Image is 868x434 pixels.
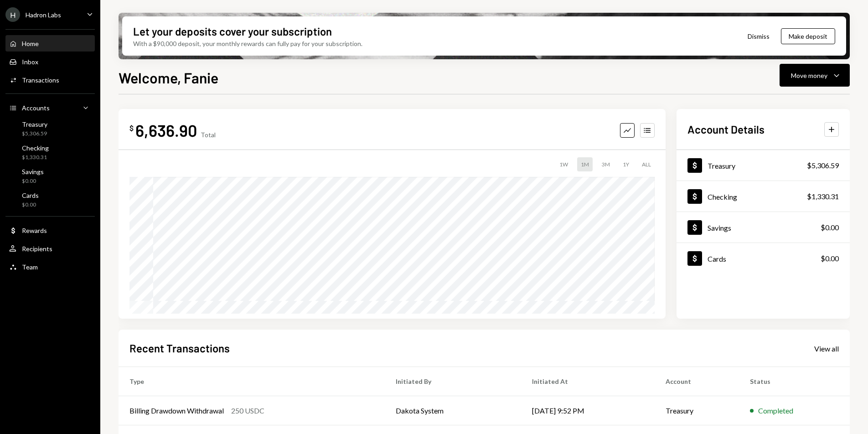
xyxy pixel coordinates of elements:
[133,39,362,48] div: With a $90,000 deposit, your monthly rewards can fully pay for your subscription.
[22,130,47,138] div: $5,306.59
[814,343,839,353] a: View all
[5,222,95,238] a: Rewards
[22,201,39,209] div: $0.00
[129,124,134,133] div: $
[638,157,655,171] div: ALL
[22,227,47,234] div: Rewards
[22,168,44,176] div: Savings
[677,243,850,274] a: Cards$0.00
[781,28,835,44] button: Make deposit
[677,150,850,181] a: Treasury$5,306.59
[22,154,49,161] div: $1,330.31
[780,64,850,87] button: Move money
[677,212,850,243] a: Savings$0.00
[807,191,839,202] div: $1,330.31
[821,253,839,264] div: $0.00
[5,258,95,275] a: Team
[5,35,95,52] a: Home
[5,72,95,88] a: Transactions
[22,263,38,271] div: Team
[521,367,655,396] th: Initiated At
[807,160,839,171] div: $5,306.59
[5,240,95,257] a: Recipients
[22,177,44,185] div: $0.00
[231,405,264,416] div: 250 USDC
[708,161,735,170] div: Treasury
[5,53,95,70] a: Inbox
[385,367,521,396] th: Initiated By
[22,76,59,84] div: Transactions
[708,254,726,263] div: Cards
[821,222,839,233] div: $0.00
[129,341,230,356] h2: Recent Transactions
[791,71,827,80] div: Move money
[758,405,793,416] div: Completed
[708,192,737,201] div: Checking
[26,11,61,19] div: Hadron Labs
[119,367,385,396] th: Type
[22,58,38,66] div: Inbox
[5,189,95,211] a: Cards$0.00
[5,141,95,163] a: Checking$1,330.31
[22,104,50,112] div: Accounts
[129,405,224,416] div: Billing Drawdown Withdrawal
[22,40,39,47] div: Home
[5,99,95,116] a: Accounts
[739,367,850,396] th: Status
[22,191,39,199] div: Cards
[22,144,49,152] div: Checking
[677,181,850,212] a: Checking$1,330.31
[133,24,332,39] div: Let your deposits cover your subscription
[736,26,781,47] button: Dismiss
[556,157,572,171] div: 1W
[135,120,197,140] div: 6,636.90
[619,157,633,171] div: 1Y
[22,120,47,128] div: Treasury
[598,157,614,171] div: 3M
[5,118,95,139] a: Treasury$5,306.59
[577,157,593,171] div: 1M
[119,68,218,87] h1: Welcome, Fanie
[655,396,739,425] td: Treasury
[385,396,521,425] td: Dakota System
[201,131,216,139] div: Total
[5,165,95,187] a: Savings$0.00
[521,396,655,425] td: [DATE] 9:52 PM
[814,344,839,353] div: View all
[655,367,739,396] th: Account
[22,245,52,253] div: Recipients
[708,223,731,232] div: Savings
[5,7,20,22] div: H
[687,122,765,137] h2: Account Details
